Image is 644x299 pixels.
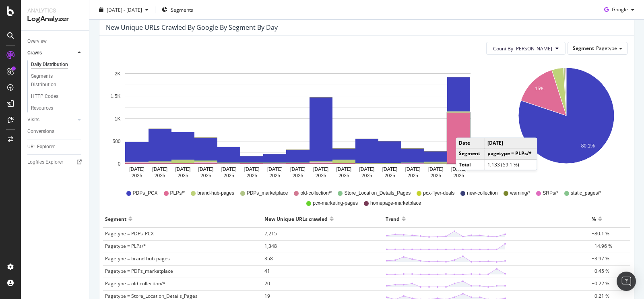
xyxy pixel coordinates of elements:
[535,86,544,92] text: 15%
[423,190,454,197] span: pcx-flyer-deals
[27,49,42,57] div: Crawls
[384,173,395,179] text: 2025
[316,173,326,179] text: 2025
[407,173,418,179] text: 2025
[96,3,152,16] button: [DATE] - [DATE]
[31,72,76,89] div: Segments Distribution
[456,138,484,149] td: Date
[27,49,75,57] a: Crawls
[27,127,83,136] a: Conversions
[493,45,552,52] span: Count By Day
[106,23,278,31] div: New Unique URLs crawled by google by Segment by Day
[27,37,47,46] div: Overview
[133,190,158,197] span: PDPs_PCX
[573,45,594,52] span: Segment
[386,212,400,225] div: Trend
[159,3,196,16] button: Segments
[451,166,466,172] text: [DATE]
[200,173,211,179] text: 2025
[293,173,303,179] text: 2025
[170,190,185,197] span: PLPs/*
[31,60,83,69] a: Daily Distribution
[105,212,126,225] div: Segment
[107,6,142,13] span: [DATE] - [DATE]
[129,166,144,172] text: [DATE]
[336,166,351,172] text: [DATE]
[428,166,444,172] text: [DATE]
[300,190,332,197] span: old-collection/*
[105,255,170,262] span: Pagetype = brand-hub-pages
[27,116,75,124] a: Visits
[313,166,328,172] text: [DATE]
[290,166,305,172] text: [DATE]
[456,159,484,170] td: Total
[486,42,566,55] button: Count By [PERSON_NAME]
[244,166,260,172] text: [DATE]
[112,139,120,144] text: 500
[27,143,83,151] a: URL Explorer
[31,104,83,112] a: Resources
[264,255,273,262] span: 358
[31,92,83,101] a: HTTP Codes
[27,6,83,15] div: Analytics
[581,143,594,149] text: 80.1%
[264,230,277,237] span: 7,215
[27,116,39,124] div: Visits
[223,173,234,179] text: 2025
[31,92,58,101] div: HTTP Codes
[596,45,617,52] span: Pagetype
[264,280,270,287] span: 20
[178,173,188,179] text: 2025
[454,173,464,179] text: 2025
[344,190,411,197] span: Store_Location_Details_Pages
[571,190,601,197] span: static_pages/*
[27,15,83,24] div: LogAnalyzer
[361,173,372,179] text: 2025
[27,158,63,166] div: Logfiles Explorer
[339,173,349,179] text: 2025
[132,173,142,179] text: 2025
[405,166,421,172] text: [DATE]
[27,158,83,166] a: Logfiles Explorer
[592,243,612,249] span: +14.96 %
[27,143,55,151] div: URL Explorer
[543,190,558,197] span: SRPs/*
[359,166,375,172] text: [DATE]
[370,200,421,207] span: homepage-marketplace
[27,37,83,46] a: Overview
[601,3,638,16] button: Google
[155,173,165,179] text: 2025
[506,61,626,182] svg: A chart.
[106,61,489,182] svg: A chart.
[175,166,190,172] text: [DATE]
[467,190,497,197] span: new-collection
[118,161,121,167] text: 0
[105,243,146,249] span: Pagetype = PLPs/*
[27,127,54,136] div: Conversions
[105,280,165,287] span: Pagetype = old-collection/*
[264,212,328,225] div: New Unique URLs crawled
[31,60,68,69] div: Daily Distribution
[197,190,234,197] span: brand-hub-pages
[510,190,530,197] span: warning/*
[105,268,173,274] span: Pagetype = PDPs_marketplace
[592,255,609,262] span: +3.97 %
[612,6,628,13] span: Google
[382,166,398,172] text: [DATE]
[485,159,537,170] td: 1,133 (59.1 %)
[313,200,358,207] span: pcx-marketing-pages
[592,280,609,287] span: +0.22 %
[264,243,277,249] span: 1,348
[592,230,609,237] span: +80.1 %
[270,173,281,179] text: 2025
[111,93,121,99] text: 1.5K
[31,72,83,89] a: Segments Distribution
[221,166,237,172] text: [DATE]
[246,173,257,179] text: 2025
[592,268,609,274] span: +0.45 %
[264,268,270,274] span: 41
[115,71,121,77] text: 2K
[617,272,636,291] div: Open Intercom Messenger
[485,138,537,149] td: [DATE]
